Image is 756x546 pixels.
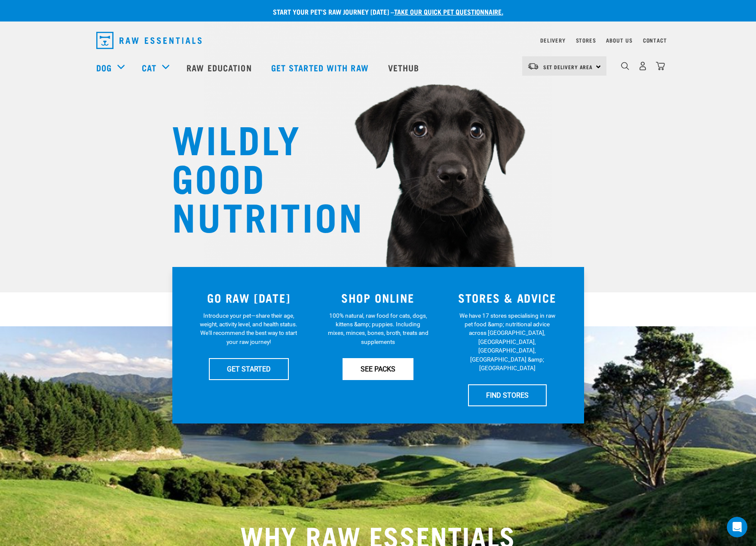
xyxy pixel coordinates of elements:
[198,311,299,347] p: Introduce your pet—share their age, weight, activity level, and health status. We'll recommend th...
[263,50,380,85] a: Get started with Raw
[190,291,309,304] h3: GO RAW [DATE]
[327,311,429,347] p: 100% natural, raw food for cats, dogs, kittens &amp; puppies. Including mixes, minces, bones, bro...
[643,39,667,42] a: Contact
[448,291,567,304] h3: STORES & ADVICE
[468,384,547,406] a: FIND STORES
[96,32,202,49] img: Raw Essentials Logo
[527,62,539,70] img: van-moving.png
[178,50,262,85] a: Raw Education
[638,61,647,71] img: user.png
[96,61,112,74] a: Dog
[89,28,667,52] nav: dropdown navigation
[656,61,665,71] img: home-icon@2x.png
[209,358,289,380] a: GET STARTED
[576,39,596,42] a: Stores
[380,50,430,85] a: Vethub
[543,65,593,68] span: Set Delivery Area
[621,62,629,70] img: home-icon-1@2x.png
[318,291,438,304] h3: SHOP ONLINE
[142,61,156,74] a: Cat
[394,9,503,13] a: take our quick pet questionnaire.
[457,311,558,373] p: We have 17 stores specialising in raw pet food &amp; nutritional advice across [GEOGRAPHIC_DATA],...
[727,517,747,537] iframe: Intercom live chat
[606,39,632,42] a: About Us
[343,358,413,380] a: SEE PACKS
[172,118,344,234] h1: WILDLY GOOD NUTRITION
[540,39,565,42] a: Delivery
